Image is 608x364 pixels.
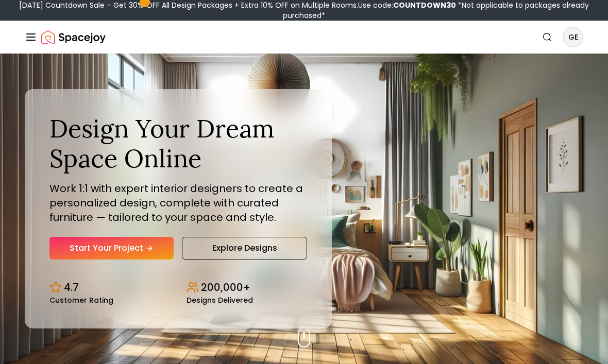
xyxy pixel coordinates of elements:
[49,181,307,224] p: Work 1:1 with expert interior designers to create a personalized design, complete with curated fu...
[25,21,583,54] nav: Global
[187,297,253,304] small: Designs Delivered
[49,237,174,259] a: Start Your Project
[49,114,307,173] h1: Design Your Dream Space Online
[41,27,106,47] img: Spacejoy Logo
[564,28,582,46] span: GE
[49,272,307,304] div: Design stats
[182,237,307,259] a: Explore Designs
[64,280,79,294] p: 4.7
[49,297,113,304] small: Customer Rating
[41,27,106,47] a: Spacejoy
[563,27,583,47] button: GE
[201,280,250,294] p: 200,000+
